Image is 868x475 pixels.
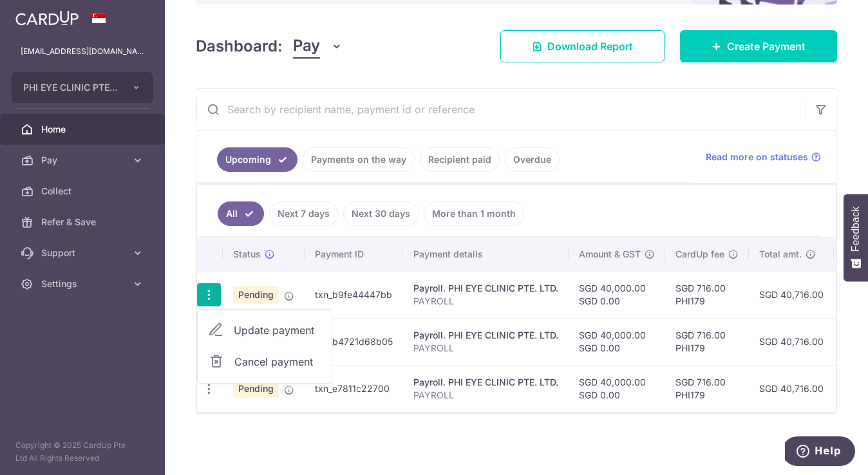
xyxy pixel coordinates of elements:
[665,318,749,365] td: SGD 716.00 PHI179
[15,10,79,26] img: CardUp
[23,81,118,94] span: PHI EYE CLINIC PTE. LTD.
[413,342,558,355] p: PAYROLL
[305,271,403,318] td: txn_b9fe44447bb
[850,207,862,252] span: Feedback
[293,34,343,59] button: Pay
[413,329,558,342] div: Payroll. PHI EYE CLINIC PTE. LTD.
[41,123,126,136] span: Home
[569,271,665,318] td: SGD 40,000.00 SGD 0.00
[305,237,403,271] th: Payment ID
[727,39,806,54] span: Create Payment
[293,34,320,59] span: Pay
[413,295,558,308] p: PAYROLL
[569,318,665,365] td: SGD 40,000.00 SGD 0.00
[233,248,261,261] span: Status
[665,365,749,412] td: SGD 716.00 PHI179
[233,286,279,304] span: Pending
[343,201,419,226] a: Next 30 days
[706,151,821,163] a: Read more on statuses
[305,318,403,365] td: txn_b4721d68b05
[413,376,558,389] div: Payroll. PHI EYE CLINIC PTE. LTD.
[303,147,415,172] a: Payments on the way
[233,380,279,398] span: Pending
[579,248,641,261] span: Amount & GST
[785,436,855,469] iframe: Opens a widget where you can find more information
[41,247,126,259] span: Support
[269,201,338,226] a: Next 7 days
[197,309,332,384] ul: Pay
[41,277,126,290] span: Settings
[305,365,403,412] td: txn_e7811c22700
[217,147,297,172] a: Upcoming
[218,201,264,226] a: All
[413,282,558,295] div: Payroll. PHI EYE CLINIC PTE. LTD.
[424,201,524,226] a: More than 1 month
[569,365,665,412] td: SGD 40,000.00 SGD 0.00
[759,248,802,261] span: Total amt.
[196,89,806,130] input: Search by recipient name, payment id or reference
[749,318,834,365] td: SGD 40,716.00
[500,30,665,62] a: Download Report
[680,30,837,62] a: Create Payment
[665,271,749,318] td: SGD 716.00 PHI179
[403,237,569,271] th: Payment details
[547,39,633,54] span: Download Report
[196,35,283,58] h4: Dashboard:
[675,248,724,261] span: CardUp fee
[21,45,144,58] p: [EMAIL_ADDRESS][DOMAIN_NAME]
[706,151,808,163] span: Read more on statuses
[413,389,558,402] p: PAYROLL
[505,147,560,172] a: Overdue
[41,185,126,198] span: Collect
[749,271,834,318] td: SGD 40,716.00
[749,365,834,412] td: SGD 40,716.00
[12,72,153,103] button: PHI EYE CLINIC PTE. LTD.
[844,194,868,281] button: Feedback - Show survey
[41,216,126,228] span: Refer & Save
[420,147,500,172] a: Recipient paid
[41,154,126,167] span: Pay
